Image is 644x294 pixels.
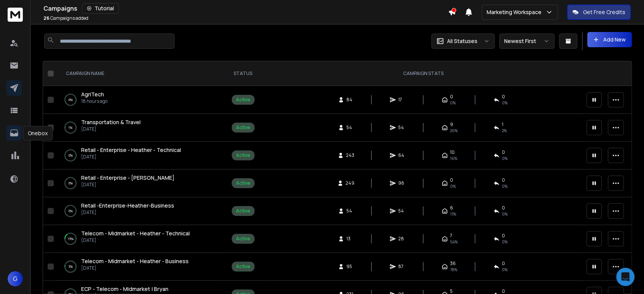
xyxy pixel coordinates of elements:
[502,205,505,211] span: 0
[68,235,74,243] p: 15 %
[82,3,119,14] button: Tutorial
[81,118,141,126] span: Transportation & Travel
[398,97,406,103] span: 17
[616,268,634,286] div: Open Intercom Messenger
[81,98,107,104] p: 18 hours ago
[398,264,406,270] span: 87
[69,263,73,270] p: 3 %
[57,61,221,86] th: CAMPAIGN NAME
[502,239,508,245] span: 0 %
[81,174,175,182] a: Retail - Enterprise - [PERSON_NAME]
[502,155,508,161] span: 0 %
[450,211,456,217] span: 11 %
[43,3,448,14] div: Campaigns
[57,225,221,253] td: 15%Telecom - Midmarket - Heather - Technical[DATE]
[57,169,221,197] td: 0%Retail - Enterprise - [PERSON_NAME][DATE]
[236,236,250,242] div: Active
[236,264,250,270] div: Active
[502,211,508,217] span: 0 %
[346,264,354,270] span: 95
[57,142,221,169] td: 0%Retail - Enterprise - Heather - Technical[DATE]
[450,128,458,134] span: 26 %
[502,233,505,239] span: 0
[502,128,507,134] span: 2 %
[69,152,73,159] p: 0 %
[81,285,168,293] a: ECP - Telecom - Midmarket | Bryan
[346,152,354,158] span: 243
[587,32,632,47] button: Add New
[57,114,221,142] td: 1%Transportation & Travel[DATE]
[450,239,458,245] span: 54 %
[450,183,456,189] span: 0%
[398,236,406,242] span: 28
[264,61,582,86] th: CAMPAIGN STATS
[81,265,189,271] p: [DATE]
[346,97,354,103] span: 84
[236,208,250,214] div: Active
[450,233,452,239] span: 7
[502,149,505,155] span: 0
[81,209,174,216] p: [DATE]
[398,180,406,186] span: 96
[567,5,631,20] button: Get Free Credits
[8,271,23,286] button: G
[502,94,505,100] span: 0
[81,118,141,126] a: Transportation & Travel
[502,121,503,128] span: 1
[450,100,456,106] span: 0%
[57,253,221,281] td: 3%Telecom - Midmarket - Heather - Business[DATE]
[69,96,73,104] p: 0 %
[81,174,175,181] span: Retail - Enterprise - [PERSON_NAME]
[221,61,264,86] th: STATUS
[447,37,477,45] p: All Statuses
[502,100,508,106] span: 0 %
[502,260,505,267] span: 0
[346,125,354,131] span: 54
[81,91,104,98] a: AgriTech
[81,230,190,237] a: Telecom - Midmarket - Heather - Technical
[346,208,354,214] span: 54
[69,124,72,131] p: 1 %
[57,86,221,114] td: 0%AgriTech18 hours ago
[81,146,181,154] a: Retail - Enterprise - Heather - Technical
[236,97,250,103] div: Active
[450,155,457,161] span: 16 %
[487,8,545,16] p: Marketing Workspace
[81,202,174,209] a: Retail -Enterprise-Heather-Business
[81,230,190,237] span: Telecom - Midmarket - Heather - Technical
[69,179,73,187] p: 0 %
[450,121,453,128] span: 9
[502,267,508,273] span: 0 %
[346,236,354,242] span: 13
[450,260,456,267] span: 36
[398,125,406,131] span: 54
[583,8,625,16] p: Get Free Credits
[502,177,505,183] span: 0
[57,197,221,225] td: 0%Retail -Enterprise-Heather-Business[DATE]
[398,152,406,158] span: 64
[346,180,354,186] span: 249
[450,94,453,100] span: 0
[81,257,189,265] a: Telecom - Midmarket - Heather - Business
[43,15,50,21] span: 26
[236,152,250,158] div: Active
[398,208,406,214] span: 54
[81,126,141,132] p: [DATE]
[43,15,88,21] p: Campaigns added
[81,154,181,160] p: [DATE]
[69,207,73,215] p: 0 %
[236,125,250,131] div: Active
[81,237,190,243] p: [DATE]
[450,149,455,155] span: 10
[499,34,554,49] button: Newest First
[450,177,453,183] span: 0
[236,180,250,186] div: Active
[81,182,175,188] p: [DATE]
